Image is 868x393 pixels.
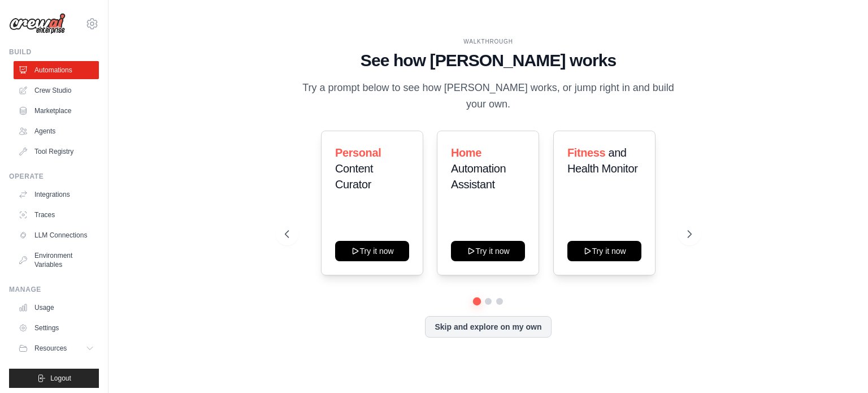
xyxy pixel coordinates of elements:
div: WALKTHROUGH [285,37,692,46]
img: Logo [9,13,66,34]
span: Fitness [567,146,605,159]
button: Try it now [335,241,409,261]
span: Resources [34,344,67,353]
a: Traces [14,206,99,224]
div: Manage [9,285,99,294]
button: Logout [9,369,99,388]
a: Usage [14,299,99,317]
a: Crew Studio [14,81,99,100]
span: Automation Assistant [451,162,506,191]
span: Home [451,146,481,159]
a: Tool Registry [14,142,99,161]
span: Personal [335,146,381,159]
button: Try it now [567,241,641,261]
span: Logout [50,374,71,383]
a: LLM Connections [14,226,99,244]
a: Integrations [14,185,99,204]
button: Try it now [451,241,525,261]
div: Build [9,47,99,57]
button: Resources [14,339,99,357]
a: Environment Variables [14,247,99,274]
a: Agents [14,122,99,140]
a: Marketplace [14,102,99,120]
button: Skip and explore on my own [425,316,551,338]
h1: See how [PERSON_NAME] works [285,50,692,71]
iframe: Chat Widget [811,339,868,393]
a: Automations [14,61,99,79]
span: Content Curator [335,162,373,191]
a: Settings [14,319,99,337]
div: Operate [9,172,99,181]
p: Try a prompt below to see how [PERSON_NAME] works, or jump right in and build your own. [298,80,678,113]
